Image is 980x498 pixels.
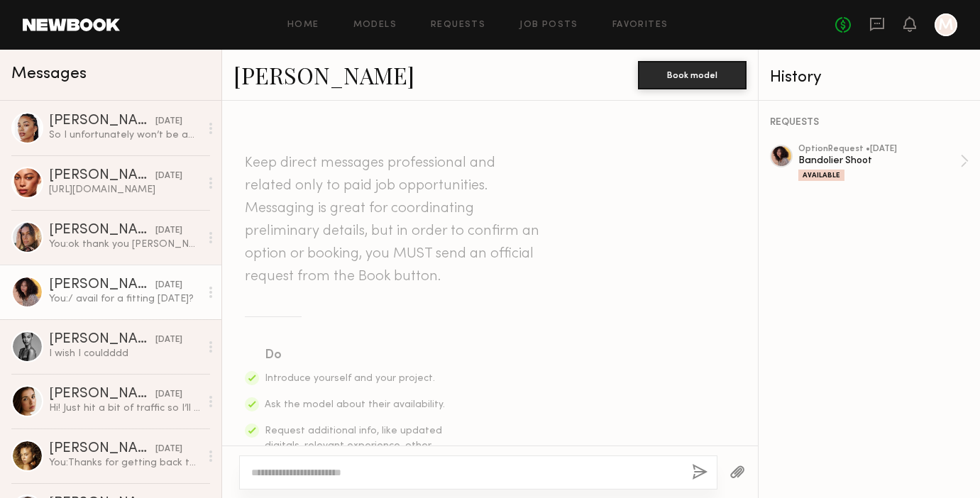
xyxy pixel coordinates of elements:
[49,402,200,415] div: Hi! Just hit a bit of traffic so I’ll be there ~10 after!
[612,21,668,30] a: Favorites
[49,387,155,402] div: [PERSON_NAME]
[155,443,182,456] div: [DATE]
[49,128,200,142] div: So I unfortunately won’t be able to make the fitting but am available for the job!
[245,152,543,288] header: Keep direct messages professional and related only to paid job opportunities. Messaging is great ...
[431,21,485,30] a: Requests
[265,426,442,465] span: Request additional info, like updated digitals, relevant experience, other skills, etc.
[935,13,957,36] a: M
[49,238,200,251] div: You: ok thank you [PERSON_NAME]! we will circle back with you
[49,169,155,183] div: [PERSON_NAME]
[49,223,155,238] div: [PERSON_NAME]
[770,118,969,128] div: REQUESTS
[49,333,155,347] div: [PERSON_NAME]
[798,170,844,181] div: Available
[49,114,155,128] div: [PERSON_NAME]
[353,21,397,30] a: Models
[798,145,969,181] a: optionRequest •[DATE]Bandolier ShootAvailable
[49,456,200,470] div: You: Thanks for getting back to [GEOGRAPHIC_DATA] :) No worries at all! But we will certainly kee...
[49,292,200,306] div: You: / avail for a fitting [DATE]?
[265,374,435,383] span: Introduce yourself and your project.
[49,442,155,456] div: [PERSON_NAME]
[265,400,445,409] span: Ask the model about their availability.
[11,66,87,82] span: Messages
[155,115,182,128] div: [DATE]
[155,279,182,292] div: [DATE]
[638,68,747,80] a: Book model
[770,70,969,86] div: History
[638,61,747,89] button: Book model
[49,347,200,360] div: I wish I couldddd
[155,224,182,238] div: [DATE]
[265,345,446,365] div: Do
[49,183,200,197] div: [URL][DOMAIN_NAME]
[155,388,182,402] div: [DATE]
[519,21,578,30] a: Job Posts
[287,21,319,30] a: Home
[155,333,182,347] div: [DATE]
[798,154,960,167] div: Bandolier Shoot
[233,60,414,90] a: [PERSON_NAME]
[798,145,960,154] div: option Request • [DATE]
[49,278,155,292] div: [PERSON_NAME]
[155,170,182,183] div: [DATE]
